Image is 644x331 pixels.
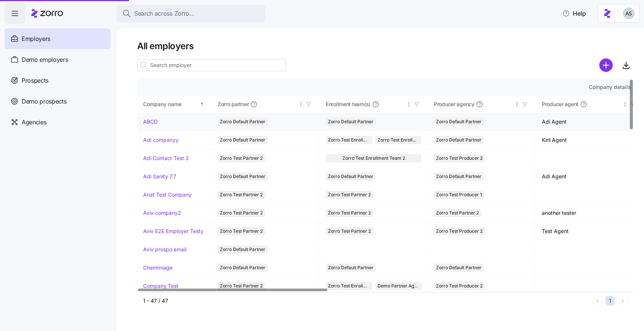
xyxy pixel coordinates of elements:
[406,102,411,107] div: Not sorted
[428,96,536,113] th: Producer agencyNot sorted
[22,76,48,85] span: Prospects
[328,136,370,144] span: Zorro Test Enrollment Team 2
[556,6,592,21] button: Help
[220,172,265,181] span: Zorro Default Partner
[220,118,265,126] span: Zorro Default Partner
[342,154,405,162] span: Zorro Test Enrollment Team 2
[436,264,482,272] span: Zorro Default Partner
[562,9,586,18] span: Help
[137,40,634,52] h1: All employers
[143,155,189,162] a: Adi Contact Test 2
[116,4,265,22] button: Search across Zorro...
[220,282,263,290] span: Zorro Test Partner 2
[4,91,110,112] a: Demo prospects
[143,227,203,235] a: Aviv E2E Employer Testy
[436,209,479,217] span: Zorro Test Partner 2
[622,102,628,107] div: Not sorted
[220,154,263,162] span: Zorro Test Partner 2
[378,282,420,290] span: Demo Partner Agency
[436,282,483,290] span: Zorro Test Producer 2
[143,297,590,305] div: 1 - 47 / 47
[378,136,420,144] span: Zorro Test Enrollment Team 1
[4,28,110,49] a: Employers
[4,49,110,70] a: Demo employers
[328,227,371,235] span: Zorro Test Partner 2
[320,96,428,113] th: Enrollment team(s)Not sorted
[536,204,644,222] td: another tester
[4,70,110,91] a: Prospects
[623,7,635,19] img: c4d3a52e2a848ea5f7eb308790fba1e4
[143,191,192,198] a: Anat Test Company
[220,227,263,235] span: Zorro Test Partner 2
[436,118,482,126] span: Zorro Default Partner
[328,282,370,290] span: Zorro Test Enrollment Team 2
[328,209,371,217] span: Zorro Test Partner 2
[22,97,67,106] span: Demo prospects
[328,172,373,181] span: Zorro Default Partner
[143,209,181,217] a: Aviv company2
[137,96,212,113] th: Company nameSorted ascending
[143,136,179,144] a: Adi companyy
[436,191,482,199] span: Zorro Test Producer 1
[328,191,371,199] span: Zorro Test Partner 2
[536,96,644,113] th: Producer agentNot sorted
[593,296,602,306] button: Previous page
[220,136,265,144] span: Zorro Default Partner
[436,136,482,144] span: Zorro Default Partner
[22,34,50,44] span: Employers
[436,172,482,181] span: Zorro Default Partner
[220,264,265,272] span: Zorro Default Partner
[436,227,483,235] span: Zorro Test Producer 2
[328,118,373,126] span: Zorro Default Partner
[328,264,373,272] span: Zorro Default Partner
[599,58,613,72] svg: add icon
[434,101,474,108] span: Producer agency
[536,113,644,131] td: Adi Agent
[536,168,644,186] td: Adi Agent
[326,101,370,108] span: Enrollment team(s)
[536,222,644,241] td: Test Agent
[134,9,195,18] span: Search across Zorro...
[605,296,615,306] button: 1
[143,264,173,271] a: ChemImage
[220,209,263,217] span: Zorro Test Partner 2
[514,102,520,107] div: Not sorted
[143,173,176,180] a: Adi Sanity 7.7
[618,296,628,306] button: Next page
[143,282,179,290] a: Company Test
[4,112,110,133] a: Agencies
[220,245,265,254] span: Zorro Default Partner
[542,101,578,108] span: Producer agent
[22,118,46,127] span: Agencies
[536,131,644,149] td: Kiril Agent
[298,102,303,107] div: Not sorted
[436,154,483,162] span: Zorro Test Producer 2
[218,101,249,108] span: Zorro partner
[143,118,158,125] a: ABCD
[22,55,68,64] span: Demo employers
[220,191,263,199] span: Zorro Test Partner 2
[137,59,286,71] input: Search employer
[143,246,186,253] a: Aviv prospo email
[199,102,205,107] div: Sorted ascending
[143,100,198,108] div: Company name
[212,96,320,113] th: Zorro partnerNot sorted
